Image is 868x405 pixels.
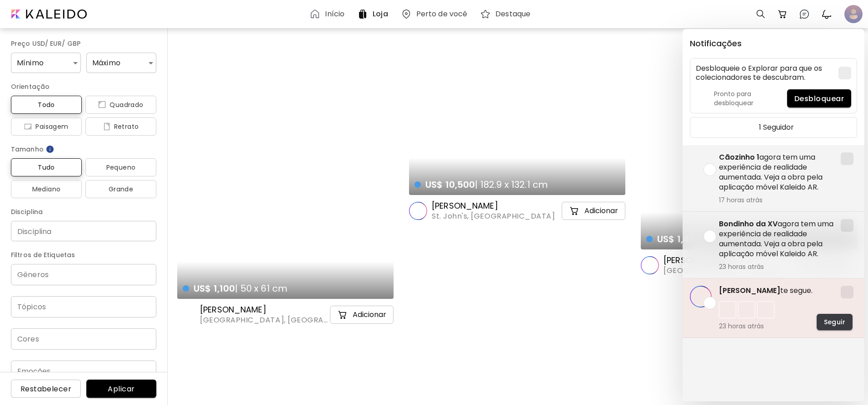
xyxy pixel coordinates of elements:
[817,314,853,330] button: Seguir
[759,123,794,132] h5: 1 Seguidor
[843,70,847,76] img: chevron
[714,89,787,107] h5: Pronto para desbloquear
[719,152,759,162] span: Cãozinho 1
[719,219,833,259] h5: agora tem uma experiência de realidade aumentada. Veja a obra pela aplicação móvel Kaleido AR.
[719,152,833,192] h5: agora tem uma experiência de realidade aumentada. Veja a obra pela aplicação móvel Kaleido AR.
[719,285,780,296] span: [PERSON_NAME]
[719,219,778,229] span: Bondinho da XV
[847,40,853,47] img: closeButton
[787,89,851,107] button: Desbloquear
[690,39,742,48] h5: Notificações
[719,263,833,271] span: 23 horas atrás
[794,94,844,103] span: Desbloquear
[824,317,845,327] span: Seguir
[696,64,835,82] h5: Desbloqueie o Explorar para que os colecionadores te descubram.
[843,36,857,51] button: closeButton
[696,91,710,106] img: checkmark
[719,322,833,330] span: 23 horas atrás
[719,286,833,296] h5: te segue.
[719,196,833,204] span: 17 horas atrás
